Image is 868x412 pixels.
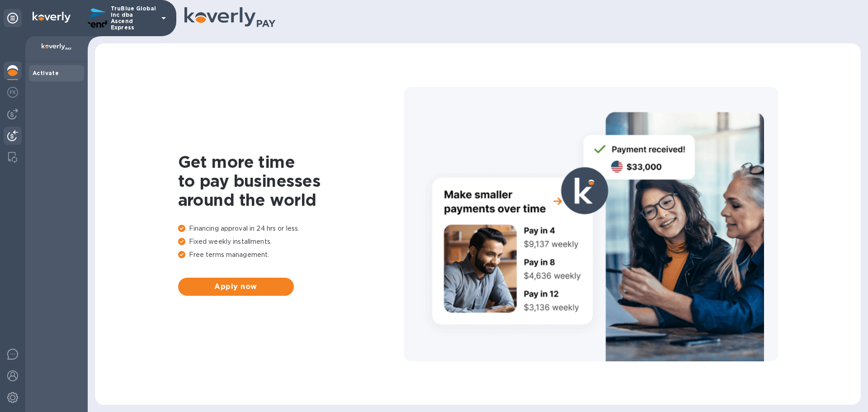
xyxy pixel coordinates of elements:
p: Fixed weekly installments. [178,237,404,246]
p: Financing approval in 24 hrs or less. [178,224,404,233]
p: Free terms management. [178,250,404,260]
div: Unpin categories [4,9,22,27]
b: Activate [33,70,59,76]
img: Logo [33,12,71,23]
p: TruBlue Global Inc dba Ascend Express [111,5,156,31]
h1: Get more time to pay businesses around the world [178,152,404,209]
img: Foreign exchange [7,87,18,98]
span: Apply now [185,281,287,292]
button: Apply now [178,278,294,296]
